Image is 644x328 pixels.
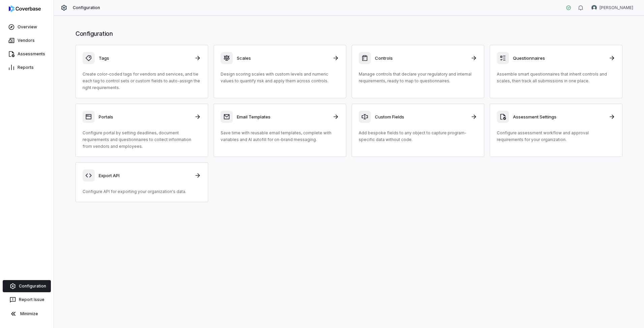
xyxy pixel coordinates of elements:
button: Nic Weilbacher avatar[PERSON_NAME] [587,3,637,13]
span: [PERSON_NAME] [600,5,633,10]
a: Reports [1,61,52,74]
p: Save time with reusable email templates, complete with variables and AI autofill for on-brand mes... [221,130,339,143]
a: TagsCreate color-coded tags for vendors and services, and tie each tag to control sets or custom ... [75,45,208,98]
a: ScalesDesign scoring scales with custom levels and numeric values to quantify risk and apply them... [214,45,346,98]
img: logo-D7KZi-bG.svg [9,5,41,12]
a: Overview [1,21,52,33]
h3: Assessment Settings [513,114,605,120]
button: Minimize [3,307,51,321]
h1: Configuration [75,29,622,38]
span: Configuration [73,5,100,10]
a: ControlsManage controls that declare your regulatory and internal requirements, ready to map to q... [352,45,484,98]
p: Add bespoke fields to any object to capture program-specific data without code. [359,130,477,143]
p: Configure API for exporting your organization's data. [83,188,201,195]
h3: Controls [375,55,466,61]
h3: Scales [237,55,328,61]
a: QuestionnairesAssemble smart questionnaires that inherit controls and scales, then track all subm... [490,45,622,98]
h3: Email Templates [237,114,328,120]
a: Custom FieldsAdd bespoke fields to any object to capture program-specific data without code. [352,104,484,157]
h3: Tags [99,55,190,61]
h3: Questionnaires [513,55,605,61]
p: Manage controls that declare your regulatory and internal requirements, ready to map to questionn... [359,71,477,84]
img: Nic Weilbacher avatar [591,5,597,10]
a: Vendors [1,34,52,47]
p: Configure portal by setting deadlines, document requirements and questionnaires to collect inform... [83,130,201,150]
a: PortalsConfigure portal by setting deadlines, document requirements and questionnaires to collect... [75,104,208,157]
p: Configure assessment workflow and approval requirements for your organization. [497,130,615,143]
a: Assessment SettingsConfigure assessment workflow and approval requirements for your organization. [490,104,622,157]
p: Design scoring scales with custom levels and numeric values to quantify risk and apply them acros... [221,71,339,84]
button: Report Issue [3,294,51,306]
a: Configuration [3,280,51,292]
p: Create color-coded tags for vendors and services, and tie each tag to control sets or custom fiel... [83,71,201,91]
a: Export APIConfigure API for exporting your organization's data. [75,162,208,202]
p: Assemble smart questionnaires that inherit controls and scales, then track all submissions in one... [497,71,615,84]
a: Email TemplatesSave time with reusable email templates, complete with variables and AI autofill f... [214,104,346,157]
h3: Export API [99,172,190,179]
h3: Portals [99,114,190,120]
h3: Custom Fields [375,114,466,120]
a: Assessments [1,48,52,60]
